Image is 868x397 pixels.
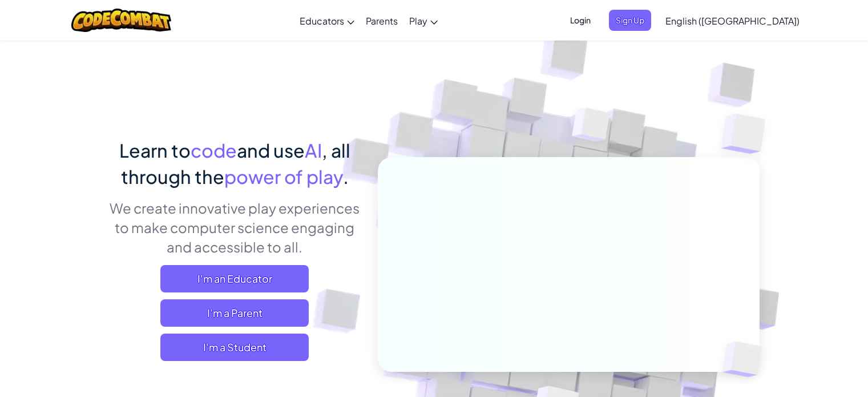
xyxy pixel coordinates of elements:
button: Login [563,10,597,31]
a: Educators [294,5,360,36]
span: and use [237,139,305,162]
span: Educators [300,15,344,27]
img: Overlap cubes [699,86,797,182]
button: Sign Up [609,10,651,31]
span: power of play [224,165,343,188]
span: English ([GEOGRAPHIC_DATA]) [665,15,800,27]
p: We create innovative play experiences to make computer science engaging and accessible to all. [109,198,361,256]
img: Overlap cubes [550,85,632,170]
button: I'm a Student [160,334,309,361]
img: CodeCombat logo [71,9,171,32]
span: . [343,165,349,188]
a: Play [403,5,443,36]
a: I'm a Parent [160,299,309,327]
span: AI [305,139,322,162]
a: English ([GEOGRAPHIC_DATA]) [660,5,805,36]
span: Learn to [119,139,191,162]
span: Play [409,15,427,27]
a: I'm an Educator [160,265,309,292]
a: Parents [360,5,403,36]
span: code [191,139,237,162]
